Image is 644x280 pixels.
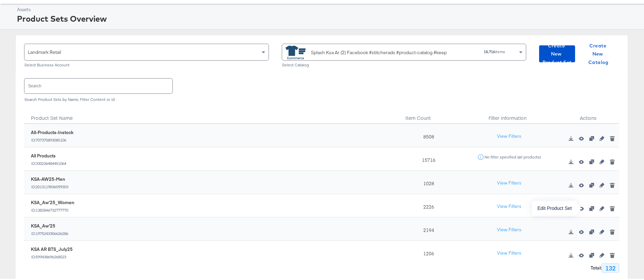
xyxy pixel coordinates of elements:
[484,153,541,158] div: No filter specified (all products)
[17,11,643,23] div: Product Sets Overview
[492,129,526,141] button: View Filters
[484,47,495,52] strong: 15,716
[396,169,458,192] div: 1028
[31,198,74,204] div: KSA_Aw'25_Women
[492,222,526,234] button: View Filters
[492,175,526,188] button: View Filters
[467,48,505,52] div: items
[31,174,69,181] div: KSA-AW25-Men
[557,105,619,122] div: Actions
[282,61,527,66] div: Select Catalog
[591,263,602,270] strong: Total :
[602,262,619,271] div: 132
[28,47,61,53] span: Landmark Retail
[396,122,458,146] div: 8508
[31,182,69,187] div: ID: 2013119836099303
[24,95,619,100] div: Search Product Sets by Name, Filter Content or Id
[396,239,458,262] div: 1206
[492,245,526,258] button: View Filters
[581,44,617,61] button: Create New Catalog
[24,105,396,122] div: Product Set Name
[458,105,557,122] div: Filter Information
[396,105,458,122] div: Toggle SortBy
[492,199,526,211] button: View Filters
[396,216,458,239] div: 2194
[31,229,69,234] div: ID: 1975243306626286
[31,128,73,134] div: All-Products-Instock
[396,105,458,122] div: Item Count
[31,253,73,257] div: ID: 599438696268523
[24,105,396,122] div: Toggle SortBy
[311,47,447,55] div: Splash Ksa Ar (2) Facebook #stitcherads #product-catalog #keep
[17,5,643,11] div: Assets
[24,61,269,66] div: Select Business Account
[583,40,614,65] span: Create New Catalog
[31,159,67,164] div: ID: 330236484451064
[539,44,575,61] button: Create New Product Set
[396,146,458,169] div: 15716
[24,77,172,91] input: Search product sets
[31,221,69,228] div: KSA_Aw'25
[31,151,67,157] div: All Products
[31,206,74,211] div: ID: 1382846732777770
[396,192,458,216] div: 2226
[31,136,73,141] div: ID: 707370893085106
[31,244,73,251] div: KSA AR BTS_July25
[542,40,572,65] span: Create New Product Set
